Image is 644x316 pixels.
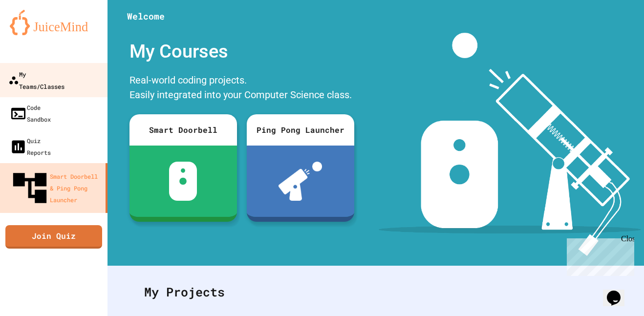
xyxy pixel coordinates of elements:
img: ppl-with-ball.png [279,162,322,201]
div: My Courses [125,33,359,70]
div: My Projects [134,273,617,311]
div: Real-world coding projects. Easily integrated into your Computer Science class. [125,70,359,107]
div: Chat with us now!Close [4,4,67,62]
img: sdb-white.svg [169,162,197,201]
div: Smart Doorbell [129,114,237,146]
div: Ping Pong Launcher [247,114,354,146]
div: My Teams/Classes [8,68,64,92]
iframe: chat widget [603,277,634,306]
div: Quiz Reports [10,135,51,158]
div: Code Sandbox [10,102,51,125]
iframe: chat widget [563,234,634,276]
img: banner-image-my-projects.png [379,33,641,256]
a: Join Quiz [5,225,102,249]
img: logo-orange.svg [10,10,98,35]
div: Smart Doorbell & Ping Pong Launcher [10,168,102,208]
